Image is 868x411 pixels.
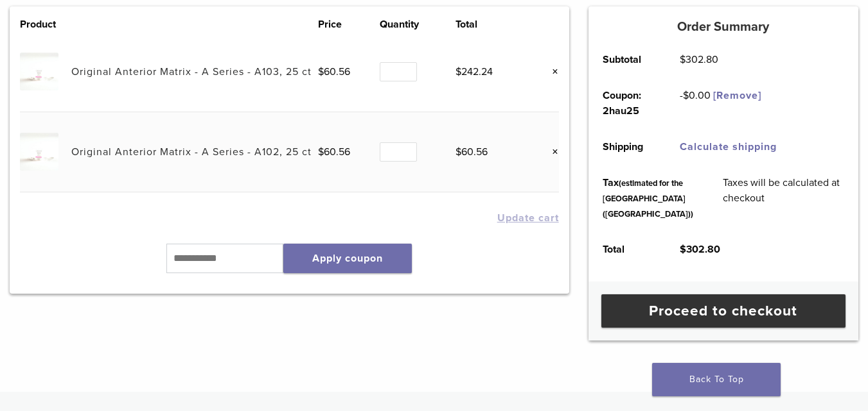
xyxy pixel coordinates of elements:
span: $ [683,89,689,102]
bdi: 242.24 [456,65,493,78]
img: Original Anterior Matrix - A Series - A102, 25 ct [20,133,58,171]
th: Subtotal [589,42,666,78]
th: Price [318,17,380,32]
a: Remove 2hau25 coupon [713,89,761,102]
a: Remove this item [542,63,559,80]
a: Proceed to checkout [601,294,846,328]
span: $ [318,65,324,78]
span: 0.00 [683,89,711,102]
span: $ [680,243,686,256]
bdi: 60.56 [318,65,350,78]
a: Original Anterior Matrix - A Series - A102, 25 ct [71,146,312,158]
img: Original Anterior Matrix - A Series - A103, 25 ct [20,53,58,90]
td: - [666,78,776,129]
span: $ [680,53,686,66]
span: $ [456,65,461,78]
th: Total [456,17,527,32]
th: Product [20,17,71,32]
th: Tax [589,165,708,231]
th: Quantity [380,17,455,32]
a: Remove this item [542,144,559,160]
a: Back To Top [652,363,781,396]
bdi: 302.80 [680,53,718,66]
bdi: 60.56 [318,146,350,158]
bdi: 60.56 [456,146,488,158]
small: (estimated for the [GEOGRAPHIC_DATA] ([GEOGRAPHIC_DATA])) [603,178,693,219]
h5: Order Summary [589,19,858,35]
bdi: 302.80 [680,243,720,256]
th: Total [589,231,666,267]
button: Update cart [497,213,559,223]
th: Coupon: 2hau25 [589,78,666,129]
span: $ [456,146,461,158]
th: Shipping [589,129,666,165]
a: Calculate shipping [680,140,777,153]
button: Apply coupon [283,244,412,273]
td: Taxes will be calculated at checkout [708,165,858,231]
span: $ [318,146,324,158]
a: Original Anterior Matrix - A Series - A103, 25 ct [71,65,312,78]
